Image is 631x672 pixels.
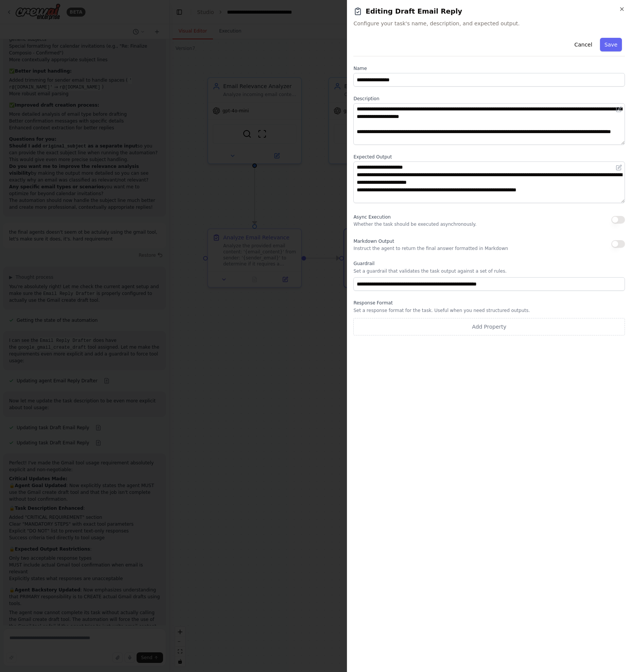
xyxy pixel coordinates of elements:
h2: Editing Draft Email Reply [353,6,625,17]
span: Markdown Output [353,239,394,244]
label: Response Format [353,300,625,306]
label: Description [353,96,625,102]
label: Name [353,65,625,71]
p: Set a guardrail that validates the task output against a set of rules. [353,268,625,274]
span: Async Execution [353,214,390,220]
button: Save [600,38,622,51]
button: Cancel [570,38,597,51]
p: Instruct the agent to return the final answer formatted in Markdown [353,245,508,251]
p: Set a response format for the task. Useful when you need structured outputs. [353,307,625,313]
p: Whether the task should be executed asynchronously. [353,221,476,227]
label: Expected Output [353,154,625,160]
button: Add Property [353,318,625,335]
span: Configure your task's name, description, and expected output. [353,20,625,27]
button: Open in editor [614,163,623,172]
button: Open in editor [614,105,623,114]
label: Guardrail [353,261,625,267]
